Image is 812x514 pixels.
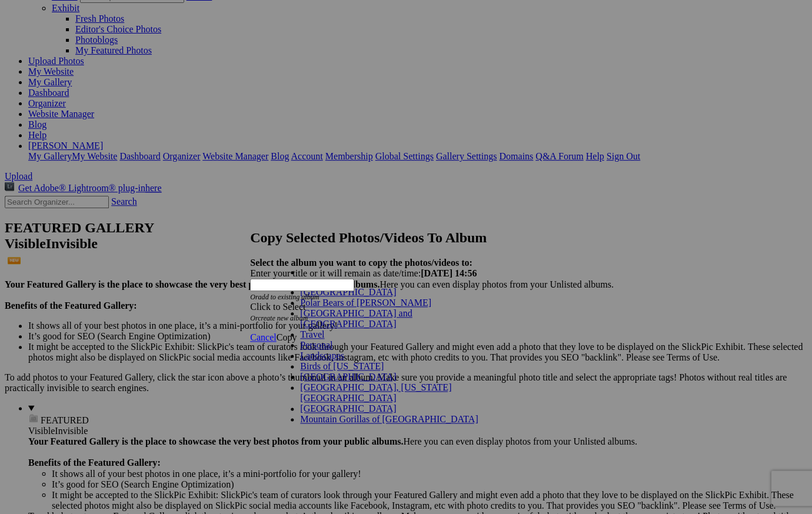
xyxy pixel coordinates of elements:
[250,302,305,312] span: Click to Select
[258,314,308,322] a: create new album
[250,230,562,246] h2: Copy Selected Photos/Videos To Album
[421,268,477,278] b: [DATE] 14:56
[250,293,319,301] i: Or
[250,268,562,279] div: Enter your title or it will remain as date/time:
[250,258,472,268] strong: Select the album you want to copy the photos/videos to:
[258,293,319,301] a: add to existing album
[250,314,308,322] i: Or
[276,332,297,342] span: Copy
[250,332,276,342] a: Cancel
